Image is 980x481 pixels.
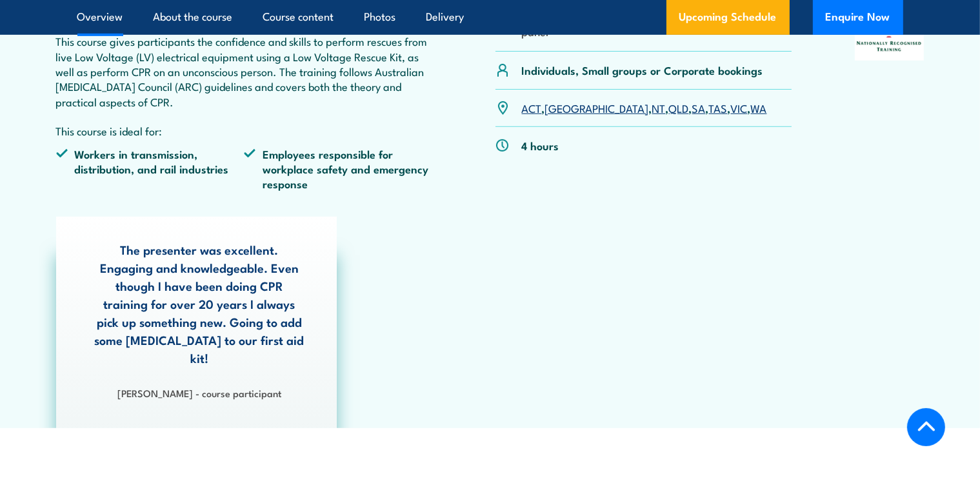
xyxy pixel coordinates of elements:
a: ACT [522,100,542,115]
a: TAS [709,100,728,115]
strong: [PERSON_NAME] - course participant [117,386,281,400]
p: Individuals, Small groups or Corporate bookings [522,63,763,77]
a: WA [751,100,767,115]
p: 4 hours [522,138,559,153]
p: The presenter was excellent. Engaging and knowledgeable. Even though I have been doing CPR traini... [94,240,305,367]
p: , , , , , , , [522,101,767,115]
li: UETDRMP018 Perform rescue from a live low voltage panel [522,9,792,39]
a: SA [692,100,706,115]
a: QLD [669,100,689,115]
a: [GEOGRAPHIC_DATA] [545,100,649,115]
a: VIC [731,100,748,115]
li: Employees responsible for workplace safety and emergency response [244,146,432,191]
p: This course gives participants the confidence and skills to perform rescues from live Low Voltage... [56,34,433,109]
li: Workers in transmission, distribution, and rail industries [56,146,245,191]
a: NT [652,100,666,115]
p: This course is ideal for: [56,123,433,138]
